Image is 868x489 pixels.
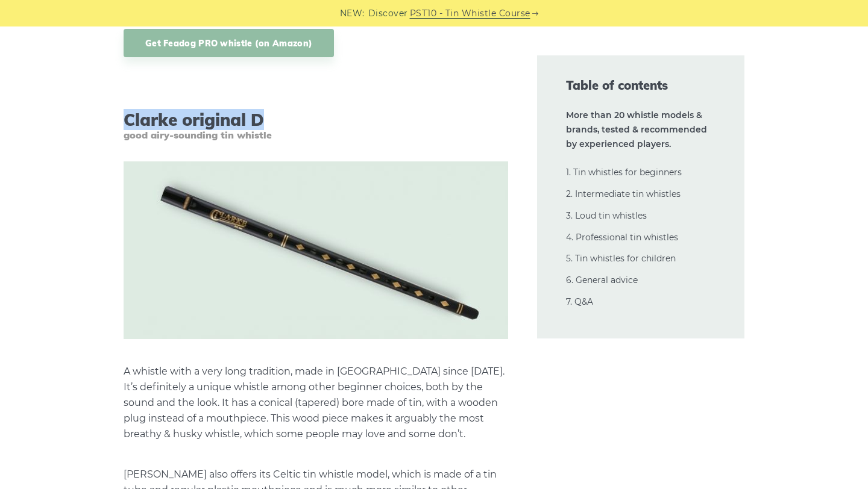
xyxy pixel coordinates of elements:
span: Discover [368,7,408,20]
a: 2. Intermediate tin whistles [566,188,681,199]
strong: More than 20 whistle models & brands, tested & recommended by experienced players. [566,110,707,149]
h3: Clarke original D [124,110,508,142]
span: Table of contents [566,77,715,94]
a: 3. Loud tin whistles [566,210,647,221]
a: Get Feadog PRO whistle (on Amazon) [124,29,334,57]
a: PST10 - Tin Whistle Course [410,7,530,20]
a: 6. General advice [566,275,638,285]
a: 1. Tin whistles for beginners [566,167,682,178]
a: 5. Tin whistles for children [566,253,676,264]
img: Clarke original tin whistle [124,161,508,339]
a: 4. Professional tin whistles [566,232,678,243]
span: good airy-sounding tin whistle [124,129,508,141]
a: 7. Q&A [566,296,593,307]
p: A whistle with a very long tradition, made in [GEOGRAPHIC_DATA] since [DATE]. It’s definitely a u... [124,364,508,442]
span: NEW: [340,7,365,20]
